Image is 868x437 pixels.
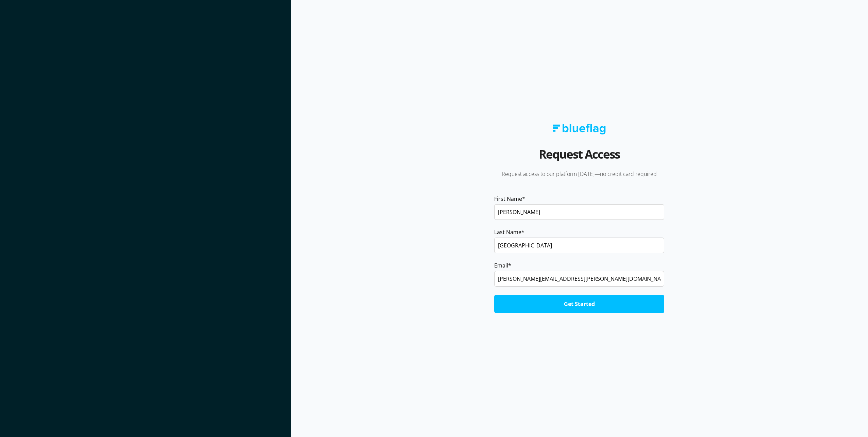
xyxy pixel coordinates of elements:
[553,124,606,134] img: Blue Flag logo
[494,261,508,270] span: Email
[494,271,664,287] input: name@yourcompany.com.au
[494,204,664,220] input: John
[494,238,664,253] input: Smith
[494,195,522,203] span: First Name
[485,170,674,178] p: Request access to our platform [DATE]—no credit card required
[494,295,664,313] input: Get Started
[539,145,620,170] h2: Request Access
[494,228,521,236] span: Last Name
